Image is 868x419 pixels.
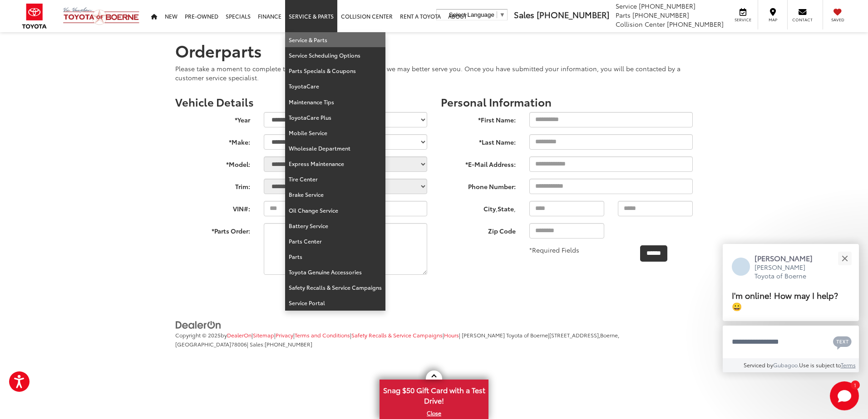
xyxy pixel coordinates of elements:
[449,11,505,18] a: Select Language​
[444,331,459,339] a: Hours
[168,112,257,124] label: *Year
[632,10,689,19] span: [PHONE_NUMBER]
[351,331,443,339] a: Safety Recalls & Service Campaigns, Opens in a new tab
[792,17,813,23] span: Contact
[434,112,523,124] label: *First Name:
[168,223,257,235] label: *Parts Order:
[830,381,859,410] svg: Start Chat
[285,249,385,264] a: Parts
[285,94,385,110] a: Maintenance Tips
[175,41,693,59] h1: Orderparts
[773,361,799,369] a: Gubagoo.
[285,187,385,202] a: Brake Service
[285,234,385,249] a: Parts Center: Opens in a new tab
[285,280,385,295] a: Safety Recalls & Service Campaigns: Opens in a new tab
[168,134,257,146] label: *Make:
[434,179,523,191] label: Phone Number:
[231,340,247,348] span: 78006
[483,204,496,213] label: City
[285,295,385,310] a: Service Portal
[523,245,589,254] div: *Required Fields
[175,340,231,348] span: [GEOGRAPHIC_DATA]
[252,331,274,339] span: |
[293,331,350,339] span: |
[434,201,523,215] span: , ,
[350,331,443,339] span: |
[285,110,385,125] a: ToyotaCare Plus
[443,331,459,339] span: |
[227,331,252,339] a: DealerOn Home Page
[499,11,505,18] span: ▼
[285,125,385,141] a: Mobile Service
[168,201,257,213] label: VIN#:
[497,11,497,18] span: ​
[449,11,494,18] span: Select Language
[253,331,274,339] a: Sitemap
[265,340,312,348] span: [PHONE_NUMBER]
[616,19,665,29] span: Collision Center
[285,32,385,48] a: Service & Parts: Opens in a new tab
[830,381,859,410] button: Toggle Chat Window
[285,264,385,280] a: Toyota Genuine Accessories: Opens in a new tab
[285,63,385,78] a: Parts Specials & Coupons
[854,383,856,387] span: 1
[498,204,514,213] label: State
[434,223,523,235] label: Zip Code
[799,361,841,369] span: Use is subject to
[175,331,221,339] span: Copyright © 2025
[755,253,822,263] p: [PERSON_NAME]
[285,48,385,63] a: Service Scheduling Options
[549,331,600,339] span: [STREET_ADDRESS],
[175,320,222,329] a: DealerOn
[841,361,856,369] a: Terms
[276,331,293,339] a: Privacy
[285,141,385,156] a: Wholesale Department
[434,156,523,169] label: *E-Mail Address:
[175,64,693,82] p: Please take a moment to complete the following information so that we may better serve you. Once ...
[723,326,859,358] textarea: Type your message
[285,156,385,171] a: Express Maintenance
[380,380,488,408] span: Snag $50 Gift Card with a Test Drive!
[763,17,783,23] span: Map
[441,96,693,107] h3: Personal Information
[295,331,350,339] a: Terms and Conditions
[600,331,619,339] span: Boerne,
[616,1,637,10] span: Service
[744,361,773,369] span: Serviced by
[616,10,631,19] span: Parts
[514,9,534,20] span: Sales
[285,218,385,234] a: Battery Service
[723,244,859,372] div: Close[PERSON_NAME][PERSON_NAME] Toyota of BoerneI'm online! How may I help? 😀Type your messageCha...
[221,331,252,339] span: by
[247,340,312,348] span: | Sales:
[733,17,753,23] span: Service
[755,263,822,281] p: [PERSON_NAME] Toyota of Boerne
[667,19,724,29] span: [PHONE_NUMBER]
[639,1,695,10] span: [PHONE_NUMBER]
[168,156,257,169] label: *Model:
[459,331,548,339] span: | [PERSON_NAME] Toyota of Boerne
[168,179,257,191] label: Trim:
[537,9,609,20] span: [PHONE_NUMBER]
[175,96,427,107] h3: Vehicle Details
[285,203,385,218] a: Oil Change Service
[732,289,838,312] span: I'm online! How may I help? 😀
[833,335,852,350] svg: Text
[835,248,854,268] button: Close
[828,17,848,23] span: Saved
[434,134,523,146] label: *Last Name:
[175,320,222,330] img: DealerOn
[285,171,385,187] a: Tire Center: Opens in a new tab
[285,78,385,94] a: ToyotaCare
[63,7,140,25] img: Vic Vaughan Toyota of Boerne
[274,331,293,339] span: |
[830,331,854,352] button: Chat with SMS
